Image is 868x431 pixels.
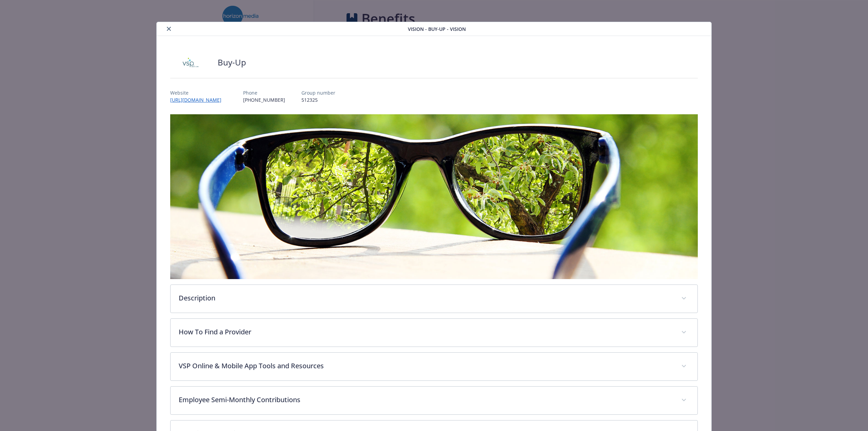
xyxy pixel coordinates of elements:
[170,97,227,103] a: [URL][DOMAIN_NAME]
[170,52,211,73] img: Vision Service Plan
[179,395,673,405] p: Employee Semi-Monthly Contributions
[243,96,285,103] p: [PHONE_NUMBER]
[171,353,697,380] div: VSP Online & Mobile App Tools and Resources
[179,327,673,337] p: How To Find a Provider
[171,319,697,347] div: How To Find a Provider
[179,293,673,303] p: Description
[171,285,697,313] div: Description
[243,89,285,96] p: Phone
[171,387,697,414] div: Employee Semi-Monthly Contributions
[301,89,335,96] p: Group number
[170,114,698,279] img: banner
[408,25,466,33] span: Vision - Buy-Up - Vision
[165,25,173,33] button: close
[301,96,335,103] p: 512325
[179,361,673,371] p: VSP Online & Mobile App Tools and Resources
[218,57,246,68] h2: Buy-Up
[170,89,227,96] p: Website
